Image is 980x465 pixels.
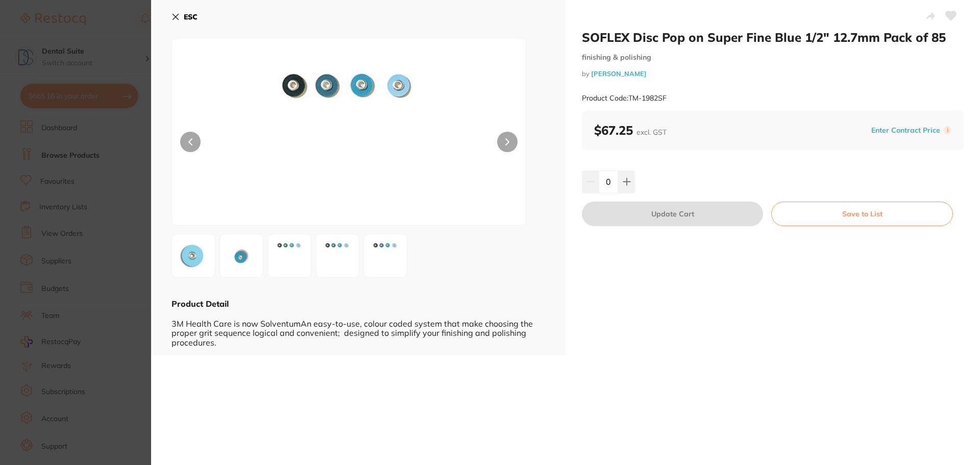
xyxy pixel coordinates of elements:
[582,30,964,45] h2: SOFLEX Disc Pop on Super Fine Blue 1/2" 12.7mm Pack of 85
[319,237,356,274] img: Rl80LmpwZw
[582,53,964,62] small: finishing & polishing
[636,128,667,137] span: excl. GST
[771,202,953,226] button: Save to List
[367,237,404,274] img: Rl81LmpwZw
[223,237,260,274] img: Rl8yLmpwZw
[271,237,308,274] img: Rl8zLmpwZw
[171,299,229,309] b: Product Detail
[171,309,545,347] div: 3M Health Care is now SolventumAn easy-to-use, colour coded system that make choosing the proper ...
[171,8,198,26] button: ESC
[184,12,198,21] b: ESC
[943,126,951,134] label: i
[582,94,667,103] small: Product Code: TM-1982SF
[243,64,455,225] img: Rl8zLmpwZw
[591,69,647,78] a: [PERSON_NAME]
[868,126,943,135] button: Enter Contract Price
[175,237,212,274] img: Ri5qcGc
[594,123,667,138] b: $67.25
[582,70,964,78] small: by
[582,202,763,226] button: Update Cart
